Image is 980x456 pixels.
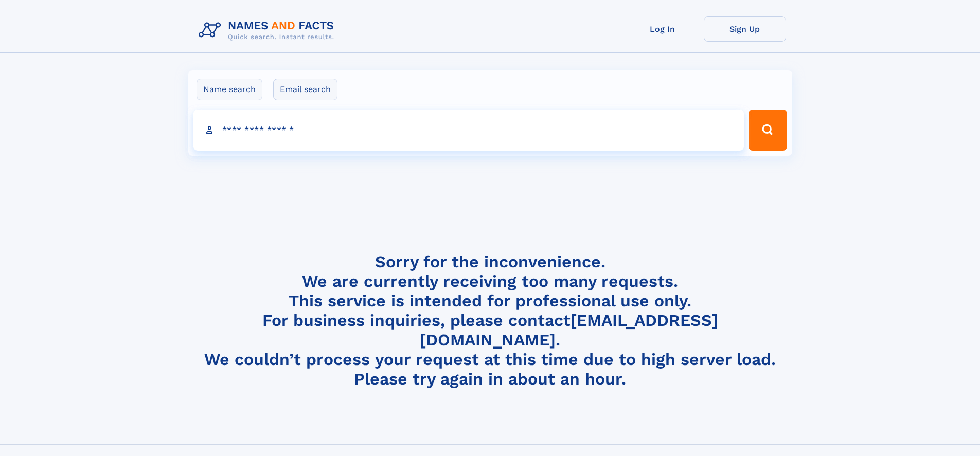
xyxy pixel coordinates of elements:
[193,110,744,151] input: search input
[749,110,787,151] button: Search Button
[194,16,343,44] img: Logo Names and Facts
[197,79,262,100] label: Name search
[621,16,704,42] a: Log In
[420,311,718,350] a: [EMAIL_ADDRESS][DOMAIN_NAME]
[194,252,786,389] h4: Sorry for the inconvenience. We are currently receiving too many requests. This service is intend...
[273,79,337,100] label: Email search
[704,16,786,42] a: Sign Up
